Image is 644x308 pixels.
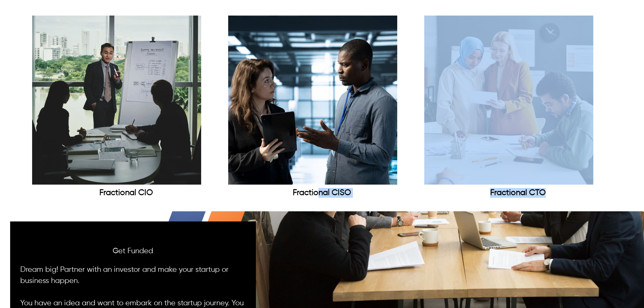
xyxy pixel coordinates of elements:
[32,16,220,201] a: Fractional CIOFractional CIO
[32,16,201,185] img: Fractional CIO
[228,16,416,201] div: <a title="Hire a Fractional CISO" href="/fractional-ciso">Fractional CISO</a>
[424,16,612,201] div: Fractional CTO
[424,188,612,198] div: Fractional CTO
[32,16,220,201] div: <a title="Hire a Fractional CIO" href="/fractional-cio">Fractional CIO</a>
[228,16,397,185] img: Fractional CISO
[293,189,351,197] a: Fractional CISO
[424,16,612,201] a: Fractional CTOFractional CTO
[424,16,593,185] img: Fractional CTO
[228,16,416,201] a: Fractional CISOFractional CISO
[99,189,153,197] a: Fractional CIO
[20,246,246,257] div: Get Funded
